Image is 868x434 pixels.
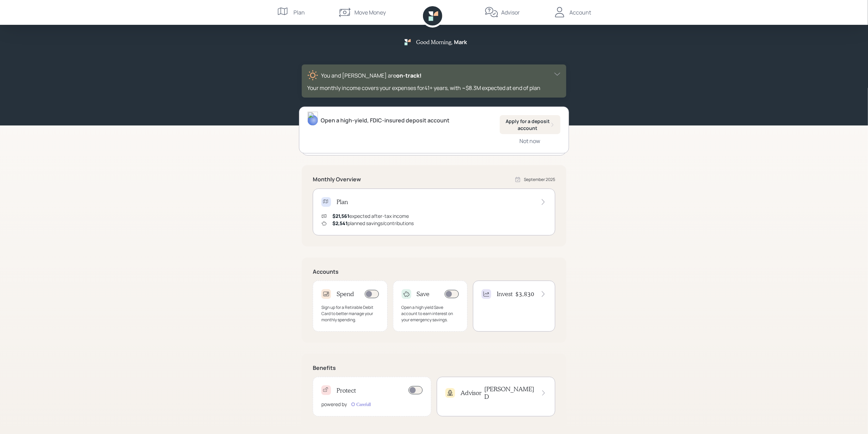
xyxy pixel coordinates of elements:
[505,118,555,131] div: Apply for a deposit account
[520,137,540,145] div: Not now
[416,39,453,45] h5: Good Morning ,
[321,304,379,323] div: Sign up for a Retirable Debit Card to better manage your monthly spending.
[321,401,347,408] div: powered by
[396,72,422,79] span: on‑track!
[402,304,459,323] div: Open a high yield Save account to earn interest on your emergency savings.
[461,389,482,397] h4: Advisor
[515,290,534,298] h4: $3,830
[293,8,305,17] div: Plan
[569,8,591,17] div: Account
[332,213,349,219] span: $21,561
[350,401,372,408] img: carefull-M2HCGCDH.digested.png
[501,8,520,17] div: Advisor
[337,387,356,394] h4: Protect
[332,212,409,220] div: expected after-tax income
[308,112,318,125] img: james-distasi-headshot.png
[332,220,348,226] span: $2,541
[524,176,555,183] div: September 2025
[313,269,555,275] h5: Accounts
[313,365,555,371] h5: Benefits
[321,71,422,80] div: You and [PERSON_NAME] are
[313,176,361,183] h5: Monthly Overview
[454,39,467,46] h5: Mark
[417,290,430,298] h4: Save
[484,385,535,400] h4: [PERSON_NAME] D
[354,8,386,17] div: Move Money
[307,70,318,81] img: sunny-XHVQM73Q.digested.png
[321,116,449,124] div: Open a high-yield, FDIC-insured deposit account
[497,290,513,298] h4: Invest
[500,115,560,134] button: Apply for a deposit account
[337,198,348,206] h4: Plan
[307,84,561,92] div: Your monthly income covers your expenses for 41 + years , with ~$8.3M expected at end of plan
[332,220,414,227] div: planned savings/contributions
[337,290,354,298] h4: Spend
